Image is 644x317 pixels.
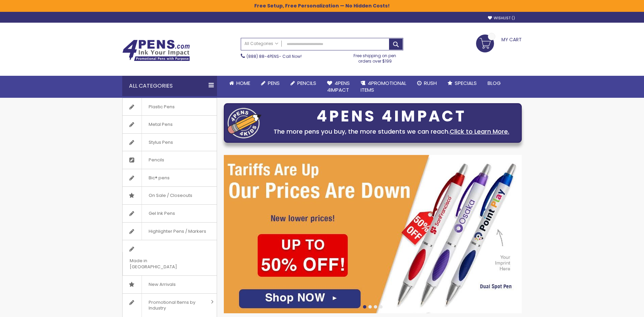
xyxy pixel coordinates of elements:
span: Stylus Pens [142,134,180,151]
a: Highlighter Pens / Markers [123,223,217,240]
a: Pens [256,76,285,91]
span: Bic® pens [142,169,176,187]
div: All Categories [122,76,217,96]
a: Bic® pens [123,169,217,187]
span: All Categories [244,41,278,46]
img: four_pen_logo.png [228,108,261,138]
a: New Arrivals [123,276,217,293]
span: Specials [455,80,477,87]
span: Metal Pens [142,116,179,133]
span: Blog [488,80,501,87]
a: Stylus Pens [123,134,217,151]
span: Pens [268,80,280,87]
div: The more pens you buy, the more students we can reach. [265,127,518,136]
a: All Categories [241,38,282,49]
img: /cheap-promotional-products.html [224,155,522,313]
a: Pencils [123,151,217,169]
a: On Sale / Closeouts [123,187,217,204]
a: 4PROMOTIONALITEMS [355,76,412,98]
img: 4Pens Custom Pens and Promotional Products [122,40,190,61]
span: On Sale / Closeouts [142,187,199,204]
span: 4PROMOTIONAL ITEMS [361,80,406,93]
a: Gel Ink Pens [123,205,217,222]
span: 4Pens 4impact [327,80,350,93]
span: New Arrivals [142,276,183,293]
a: 4Pens4impact [322,76,355,98]
a: (888) 88-4PENS [246,53,279,59]
a: Plastic Pens [123,98,217,116]
span: - Call Now! [246,53,302,59]
a: Made in [GEOGRAPHIC_DATA] [123,240,217,275]
a: Pencils [285,76,322,91]
a: Rush [412,76,442,91]
span: Rush [424,80,437,87]
a: Home [224,76,256,91]
span: Pencils [297,80,316,87]
span: Home [236,80,250,87]
a: Specials [442,76,482,91]
span: Pencils [142,151,171,169]
a: Promotional Items by Industry [123,294,217,317]
span: Made in [GEOGRAPHIC_DATA] [123,252,200,275]
a: Blog [482,76,506,91]
div: Free shipping on pen orders over $199 [347,50,404,64]
a: Wishlist [488,16,515,21]
span: Gel Ink Pens [142,205,182,222]
div: 4PENS 4IMPACT [265,109,518,123]
span: Promotional Items by Industry [142,294,209,317]
a: Metal Pens [123,116,217,133]
iframe: Google Customer Reviews [588,299,644,317]
a: Click to Learn More. [450,127,509,136]
span: Highlighter Pens / Markers [142,223,213,240]
span: Plastic Pens [142,98,181,116]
